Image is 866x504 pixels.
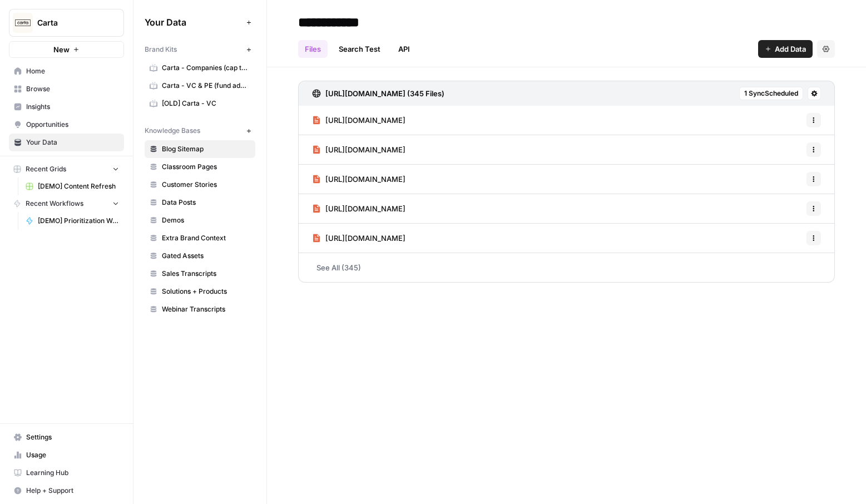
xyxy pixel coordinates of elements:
[298,40,328,58] a: Files
[38,181,119,191] span: [DEMO] Content Refresh
[145,45,177,55] span: Brand Kits
[145,59,255,77] a: Carta - Companies (cap table)
[312,165,405,194] a: [URL][DOMAIN_NAME]
[325,144,405,155] span: [URL][DOMAIN_NAME]
[145,265,255,283] a: Sales Transcripts
[9,161,124,177] button: Recent Grids
[9,446,124,464] a: Usage
[26,120,119,130] span: Opportunities
[312,81,444,106] a: [URL][DOMAIN_NAME] (345 Files)
[162,98,250,108] span: [OLD] Carta - VC
[26,164,66,174] span: Recent Grids
[145,211,255,229] a: Demos
[9,62,124,80] a: Home
[26,468,119,478] span: Learning Hub
[145,95,255,112] a: [OLD] Carta - VC
[145,77,255,95] a: Carta - VC & PE (fund admin)
[21,212,124,230] a: [DEMO] Prioritization Workflow for creation
[162,304,250,314] span: Webinar Transcripts
[332,40,387,58] a: Search Test
[325,115,405,126] span: [URL][DOMAIN_NAME]
[9,482,124,500] button: Help + Support
[9,116,124,134] a: Opportunities
[38,216,119,226] span: [DEMO] Prioritization Workflow for creation
[37,17,105,28] span: Carta
[145,247,255,265] a: Gated Assets
[162,269,250,279] span: Sales Transcripts
[145,300,255,318] a: Webinar Transcripts
[162,180,250,190] span: Customer Stories
[26,199,83,209] span: Recent Workflows
[26,137,119,147] span: Your Data
[312,106,405,135] a: [URL][DOMAIN_NAME]
[9,41,124,58] button: New
[162,162,250,172] span: Classroom Pages
[325,88,444,99] h3: [URL][DOMAIN_NAME] (345 Files)
[21,177,124,195] a: [DEMO] Content Refresh
[758,40,813,58] button: Add Data
[162,251,250,261] span: Gated Assets
[145,229,255,247] a: Extra Brand Context
[739,87,803,100] button: 1 SyncScheduled
[145,126,200,136] span: Knowledge Bases
[26,84,119,94] span: Browse
[392,40,417,58] a: API
[145,283,255,300] a: Solutions + Products
[312,224,405,253] a: [URL][DOMAIN_NAME]
[325,203,405,214] span: [URL][DOMAIN_NAME]
[162,233,250,243] span: Extra Brand Context
[744,88,798,98] span: 1 Sync Scheduled
[162,197,250,207] span: Data Posts
[145,176,255,194] a: Customer Stories
[162,81,250,91] span: Carta - VC & PE (fund admin)
[9,195,124,212] button: Recent Workflows
[162,286,250,297] span: Solutions + Products
[162,63,250,73] span: Carta - Companies (cap table)
[325,233,405,244] span: [URL][DOMAIN_NAME]
[9,428,124,446] a: Settings
[312,135,405,164] a: [URL][DOMAIN_NAME]
[53,44,70,55] span: New
[775,43,806,55] span: Add Data
[26,102,119,112] span: Insights
[145,16,242,29] span: Your Data
[26,66,119,76] span: Home
[9,98,124,116] a: Insights
[26,450,119,460] span: Usage
[312,194,405,223] a: [URL][DOMAIN_NAME]
[9,464,124,482] a: Learning Hub
[145,194,255,211] a: Data Posts
[145,158,255,176] a: Classroom Pages
[9,80,124,98] a: Browse
[9,9,124,37] button: Workspace: Carta
[26,486,119,496] span: Help + Support
[162,215,250,225] span: Demos
[26,432,119,442] span: Settings
[9,134,124,151] a: Your Data
[13,13,33,33] img: Carta Logo
[325,174,405,185] span: [URL][DOMAIN_NAME]
[145,140,255,158] a: Blog Sitemap
[162,144,250,154] span: Blog Sitemap
[298,253,835,282] a: See All (345)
